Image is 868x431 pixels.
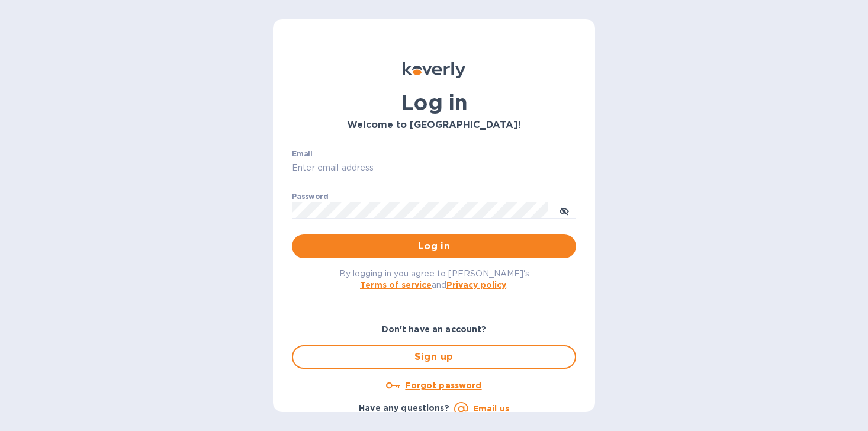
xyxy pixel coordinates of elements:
span: By logging in you agree to [PERSON_NAME]'s and . [339,269,529,290]
span: Sign up [303,350,565,364]
a: Privacy policy [446,280,506,290]
input: Enter email address [292,159,576,177]
span: Log in [301,239,567,253]
label: Password [292,193,328,200]
button: toggle password visibility [552,198,576,222]
h3: Welcome to [GEOGRAPHIC_DATA]! [292,120,576,131]
a: Terms of service [360,280,432,290]
b: Have any questions? [359,403,449,413]
button: Log in [292,234,576,258]
img: Koverly [403,62,465,78]
u: Forgot password [405,381,481,390]
label: Email [292,150,313,157]
b: Don't have an account? [382,324,487,334]
a: Email us [473,404,509,413]
h1: Log in [292,90,576,115]
button: Sign up [292,345,576,369]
